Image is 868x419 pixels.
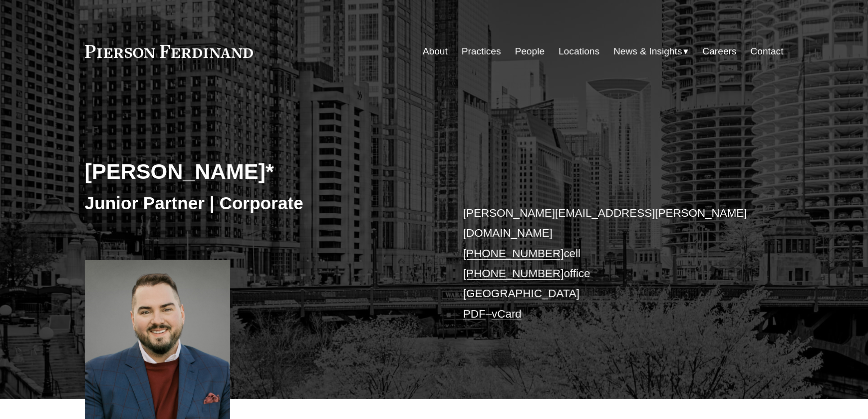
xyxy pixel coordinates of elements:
span: News & Insights [613,43,682,60]
a: [PHONE_NUMBER] [463,267,564,280]
a: People [515,42,545,61]
h2: [PERSON_NAME]* [85,158,434,184]
a: About [423,42,448,61]
a: PDF [463,308,486,320]
a: Practices [462,42,501,61]
a: Contact [750,42,783,61]
p: cell office [GEOGRAPHIC_DATA] – [463,203,754,324]
a: vCard [492,308,522,320]
a: [PERSON_NAME][EMAIL_ADDRESS][PERSON_NAME][DOMAIN_NAME] [463,207,747,239]
h3: Junior Partner | Corporate [85,192,434,214]
a: Locations [559,42,599,61]
a: [PHONE_NUMBER] [463,247,564,260]
a: folder dropdown [613,42,689,61]
a: Careers [702,42,736,61]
